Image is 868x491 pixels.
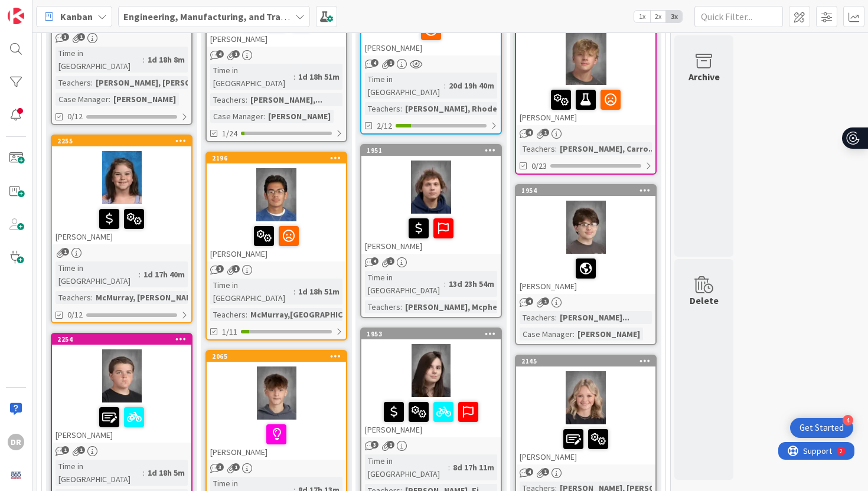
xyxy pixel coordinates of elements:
span: : [573,328,575,341]
div: 2145 [521,357,655,365]
span: 1/24 [222,127,237,140]
div: 2255[PERSON_NAME] [52,136,191,244]
div: Teachers [56,76,91,89]
span: 0/12 [67,110,83,123]
div: 1d 18h 5m [145,466,188,479]
div: 1951[PERSON_NAME] [361,145,501,254]
div: [PERSON_NAME] [361,15,501,55]
div: [PERSON_NAME],... [247,93,325,106]
div: Teachers [56,291,91,304]
div: [PERSON_NAME] [52,402,191,443]
div: [PERSON_NAME] [361,397,501,437]
div: Time in [GEOGRAPHIC_DATA] [365,454,448,480]
span: : [555,311,557,324]
div: 1951 [367,146,501,155]
div: [PERSON_NAME] [516,254,655,294]
div: Teachers [520,311,555,324]
div: 2254 [52,334,191,345]
div: Archive [688,70,720,84]
div: [PERSON_NAME] [516,17,655,125]
span: 1 [61,248,69,256]
div: McMurray, [PERSON_NAME], G... [93,291,220,304]
b: Engineering, Manufacturing, and Transportation [123,11,332,22]
div: Time in [GEOGRAPHIC_DATA] [56,460,143,486]
div: 2065 [207,351,346,362]
div: 1954 [521,186,655,195]
span: 1 [77,33,85,41]
span: 1 [232,463,240,471]
span: : [444,277,446,290]
div: Time in [GEOGRAPHIC_DATA] [365,73,444,99]
span: : [400,102,402,115]
span: 4 [371,59,378,67]
div: [PERSON_NAME] [207,420,346,460]
span: 1 [387,257,394,265]
div: Case Manager [210,110,263,123]
div: [PERSON_NAME] [265,110,334,123]
span: : [293,70,295,83]
div: 1953 [361,329,501,339]
span: : [143,53,145,66]
span: 4 [216,50,224,58]
span: 4 [526,297,533,305]
span: 4 [371,257,378,265]
div: 1d 18h 51m [295,285,342,298]
div: Teachers [365,102,400,115]
span: 3 [216,265,224,273]
div: Time in [GEOGRAPHIC_DATA] [210,279,293,305]
div: Teachers [210,93,246,106]
span: : [293,285,295,298]
span: : [448,461,450,474]
span: 1 [61,446,69,454]
span: Support [25,2,54,16]
div: [PERSON_NAME], [PERSON_NAME], Fi... [93,76,246,89]
span: : [246,308,247,321]
div: [PERSON_NAME]... [557,311,632,324]
span: Kanban [60,9,93,24]
div: 4 [843,415,853,425]
div: 2065[PERSON_NAME] [207,351,346,460]
div: 13d 23h 54m [446,277,497,290]
span: : [91,76,93,89]
div: Delete [690,293,719,307]
div: 1951 [361,145,501,156]
div: Time in [GEOGRAPHIC_DATA] [56,261,139,287]
div: Time in [GEOGRAPHIC_DATA] [210,64,293,90]
span: : [444,79,446,92]
span: 1 [541,297,549,305]
div: [PERSON_NAME], Rhodes, Qual... [402,102,533,115]
div: [PERSON_NAME] [207,221,346,261]
span: 4 [526,468,533,476]
div: Case Manager [520,328,573,341]
img: Visit kanbanzone.com [8,8,24,24]
span: 1 [541,129,549,136]
div: [PERSON_NAME], Mcphet, Fi... [402,300,523,313]
span: 3 [216,463,224,471]
span: : [109,93,110,106]
div: 2196 [212,154,346,162]
span: 1/11 [222,326,237,338]
div: 1953 [367,330,501,338]
div: 2255 [52,136,191,146]
span: 0/12 [67,309,83,321]
span: 1 [541,468,549,476]
span: 1 [387,441,394,449]
span: 3 [371,441,378,449]
div: Open Get Started checklist, remaining modules: 4 [790,418,853,438]
div: 2196[PERSON_NAME] [207,153,346,261]
div: [PERSON_NAME] [516,85,655,125]
div: 1953[PERSON_NAME] [361,329,501,437]
div: 2254[PERSON_NAME] [52,334,191,443]
div: McMurray,[GEOGRAPHIC_DATA], ... [247,308,384,321]
div: DR [8,434,24,450]
span: 1 [232,265,240,273]
div: Time in [GEOGRAPHIC_DATA] [365,271,444,297]
input: Quick Filter... [694,6,783,27]
span: 2/12 [377,120,392,132]
span: : [139,268,141,281]
div: [PERSON_NAME], Carro... [557,142,658,155]
span: : [400,300,402,313]
div: 2145 [516,356,655,366]
span: 0/23 [531,160,547,172]
div: [PERSON_NAME] [516,424,655,464]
